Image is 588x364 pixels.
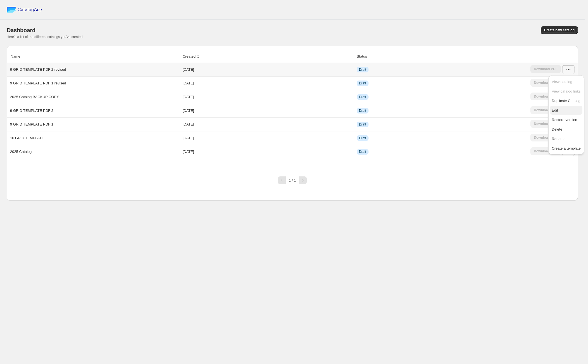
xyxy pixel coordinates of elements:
[544,28,575,32] span: Create new catalog
[359,67,366,72] span: Draft
[359,122,366,127] span: Draft
[552,118,577,122] span: Restore version
[18,7,42,13] span: CatalogAce
[10,67,66,72] p: 9 GRID TEMPLATE PDF 2 revised
[7,7,16,13] img: catalog ace
[181,131,355,145] td: [DATE]
[10,149,32,155] p: 2025 Catalog
[356,51,374,62] button: Status
[7,27,36,33] span: Dashboard
[7,35,84,39] span: Here's a list of the different catalogs you've created.
[359,150,366,154] span: Draft
[552,146,580,150] span: Create a template
[552,80,572,84] span: View catalog
[10,122,53,127] p: 9 GRID TEMPLATE PDF 1
[181,76,355,90] td: [DATE]
[182,51,202,62] button: Created
[181,90,355,104] td: [DATE]
[10,94,59,100] p: 2025 Catalog BACKUP COPY
[359,95,366,99] span: Draft
[552,89,580,93] span: View catalog links
[541,26,578,34] button: Create new catalog
[10,51,27,62] button: Name
[181,104,355,117] td: [DATE]
[552,127,562,131] span: Delete
[552,137,565,141] span: Rename
[359,81,366,86] span: Draft
[181,63,355,76] td: [DATE]
[359,136,366,140] span: Draft
[10,108,53,114] p: 9 GRID TEMPLATE PDF 2
[552,99,580,103] span: Duplicate Catalog
[359,108,366,113] span: Draft
[289,178,296,183] span: 1 / 1
[181,145,355,159] td: [DATE]
[552,108,558,112] span: Edit
[10,81,66,86] p: 9 GRID TEMPLATE PDF 1 revised
[181,117,355,131] td: [DATE]
[10,135,44,141] p: 16 GRID TEMPLATE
